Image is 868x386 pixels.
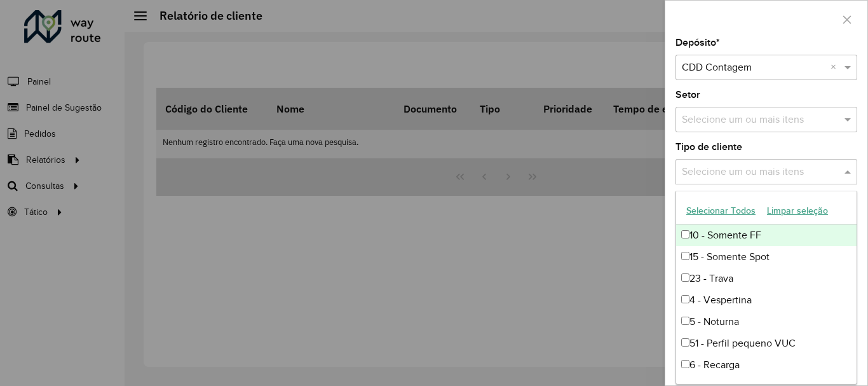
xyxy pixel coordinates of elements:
label: Tipo de cliente [675,139,742,155]
div: 6 - Recarga [676,354,857,376]
span: Clear all [831,60,841,75]
div: 51 - Perfil pequeno VUC [676,333,857,354]
label: Setor [675,87,700,102]
div: 10 - Somente FF [676,224,857,246]
div: 5 - Noturna [676,311,857,333]
button: Selecionar Todos [681,201,761,221]
button: Limpar seleção [761,201,834,221]
ng-dropdown-panel: Options list [675,191,857,385]
div: 4 - Vespertina [676,289,857,311]
label: Depósito [675,35,720,50]
div: 15 - Somente Spot [676,246,857,268]
div: 23 - Trava [676,268,857,289]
